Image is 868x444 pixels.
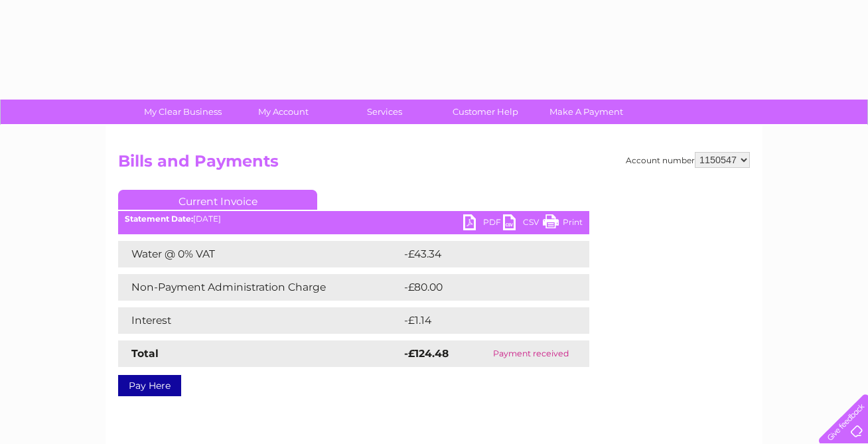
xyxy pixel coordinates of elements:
a: My Clear Business [128,100,238,124]
a: Pay Here [118,375,181,396]
a: My Account [229,100,338,124]
a: Customer Help [431,100,540,124]
a: Current Invoice [118,190,317,210]
strong: -£124.48 [404,347,449,360]
strong: Total [131,347,159,360]
div: Account number [626,152,750,168]
td: Interest [118,307,401,334]
td: -£1.14 [401,307,558,334]
td: -£43.34 [401,241,565,267]
h2: Bills and Payments [118,152,750,177]
td: Non-Payment Administration Charge [118,274,401,301]
div: [DATE] [118,214,589,224]
b: Statement Date: [125,214,193,224]
a: Make A Payment [532,100,641,124]
td: Water @ 0% VAT [118,241,401,267]
td: -£80.00 [401,274,565,301]
a: Print [543,214,583,234]
a: Services [330,100,439,124]
td: Payment received [473,340,589,367]
a: CSV [503,214,543,234]
a: PDF [463,214,503,234]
